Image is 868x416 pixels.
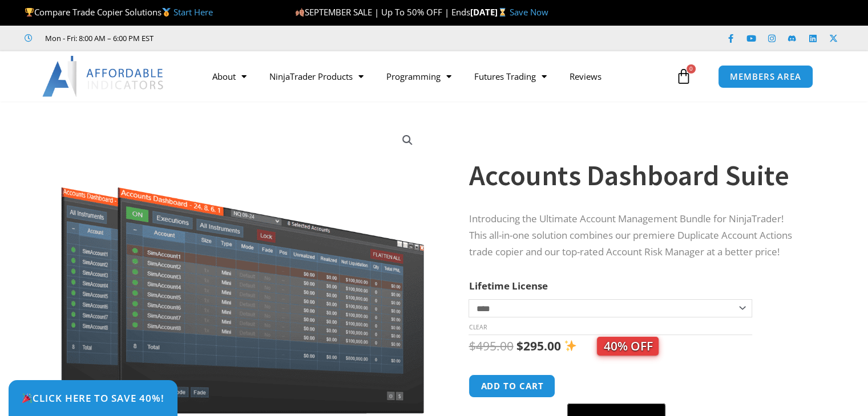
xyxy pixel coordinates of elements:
nav: Menu [201,63,673,89]
a: View full-screen image gallery [397,130,418,150]
a: 🎉Click Here to save 40%! [9,380,177,416]
img: 🥇 [162,8,171,17]
img: LogoAI | Affordable Indicators – NinjaTrader [42,56,165,97]
p: Introducing the Ultimate Account Management Bundle for NinjaTrader! This all-in-one solution comb... [469,211,802,260]
a: Save Now [510,6,548,18]
a: Reviews [558,63,613,89]
a: NinjaTrader Products [258,63,375,89]
a: Clear options [469,323,486,331]
span: 40% OFF [597,337,659,356]
iframe: Customer reviews powered by Trustpilot [169,32,341,44]
img: 🍂 [296,8,304,17]
span: SEPTEMBER SALE | Up To 50% OFF | Ends [295,6,470,18]
button: Add to cart [469,374,555,398]
span: $ [469,338,475,354]
img: 🎉 [22,393,32,403]
span: MEMBERS AREA [730,72,801,81]
span: 0 [687,64,696,74]
a: Start Here [173,6,213,18]
bdi: 295.00 [516,338,560,354]
strong: [DATE] [470,6,510,18]
img: 🏆 [25,8,34,17]
span: Compare Trade Copier Solutions [25,6,213,18]
h1: Accounts Dashboard Suite [469,156,802,195]
img: ✨ [564,340,576,352]
span: Mon - Fri: 8:00 AM – 6:00 PM EST [42,31,154,45]
a: Programming [375,63,463,89]
img: Screenshot 2024-08-26 155710eeeee [59,121,426,414]
label: Lifetime License [469,279,547,292]
iframe: Secure express checkout frame [565,373,668,400]
span: $ [516,338,523,354]
a: About [201,63,258,89]
bdi: 495.00 [469,338,513,354]
a: MEMBERS AREA [718,65,813,88]
span: Click Here to save 40%! [22,393,164,403]
a: 0 [659,60,709,93]
a: Futures Trading [463,63,558,89]
img: ⌛ [498,8,507,17]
